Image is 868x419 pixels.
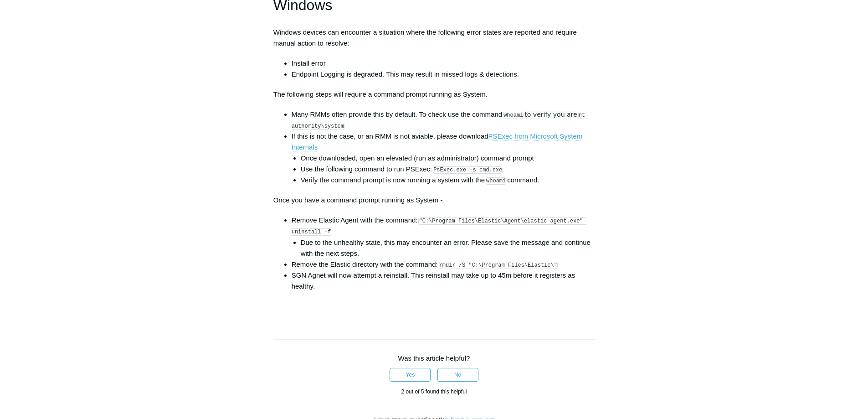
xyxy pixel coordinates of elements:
[273,195,595,206] p: Once you have a command prompt running as System -
[292,217,586,236] code: "C:\Program Files\Elastic\Agent\elastic-agent.exe" uninstall -f
[292,132,583,151] a: PSExec from Microsoft System Internals
[292,215,595,259] li: Remove Elastic Agent with the command:
[301,164,595,175] li: Use the following command to run PSExec:
[292,69,595,80] li: Endpoint Logging is degraded. This may result in missed logs & detections.
[486,177,506,185] code: whoami
[301,153,595,164] li: Once downloaded, open an elevated (run as administrator) command prompt
[292,109,595,131] li: Many RMMs often provide this by default. To check use the command
[524,111,577,118] span: to verify you are
[273,27,595,49] p: Windows devices can encounter a situation where the following error states are reported and requi...
[439,262,558,269] code: rmdir /S "C:\Program Files\Elastic\"
[503,112,524,119] code: whoami
[292,58,595,69] li: Install error
[433,166,503,174] code: PsExec.exe -s cmd.exe
[292,270,595,292] li: SGN Agnet will now attempt a reinstall. This reinstall may take up to 45m before it registers as ...
[301,237,595,259] li: Due to the unhealthy state, this may encounter an error. Please save the message and continue wit...
[301,175,595,186] li: Verify the command prompt is now running a system with the command.
[292,112,589,130] code: nt authority\system
[401,388,467,395] span: 2 out of 5 found this helpful
[390,368,431,382] button: This article was helpful
[292,131,595,186] li: If this is not the case, or an RMM is not aviable, please download
[292,259,595,270] li: Remove the Elastic directory with the command:
[273,89,595,100] p: The following steps will require a command prompt running as System.
[398,354,470,362] span: Was this article helpful?
[437,368,478,382] button: This article was not helpful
